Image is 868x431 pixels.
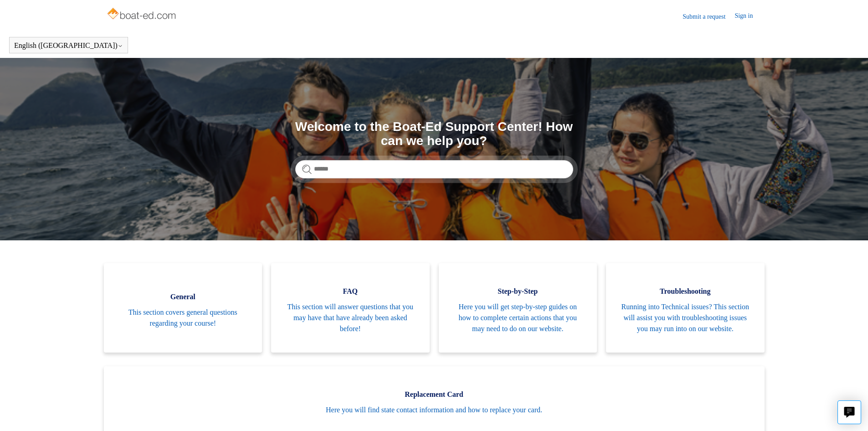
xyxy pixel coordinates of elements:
[285,301,416,334] span: This section will answer questions that you may have that have already been asked before!
[285,286,416,297] span: FAQ
[104,263,262,353] a: General This section covers general questions regarding your course!
[271,263,430,353] a: FAQ This section will answer questions that you may have that have already been asked before!
[734,11,762,22] a: Sign in
[837,400,861,424] button: Live chat
[606,263,765,353] a: Troubleshooting Running into Technical issues? This section will assist you with troubleshooting ...
[439,263,597,353] a: Step-by-Step Here you will get step-by-step guides on how to complete certain actions that you ma...
[295,160,573,178] input: Search
[452,301,584,334] span: Here you will get step-by-step guides on how to complete certain actions that you may need to do ...
[620,301,751,334] span: Running into Technical issues? This section will assist you with troubleshooting issues you may r...
[118,405,751,415] span: Here you will find state contact information and how to replace your card.
[118,389,751,400] span: Replacement Card
[683,12,734,21] a: Submit a request
[106,5,179,24] img: Boat-Ed Help Center home page
[452,286,584,297] span: Step-by-Step
[295,120,573,148] h1: Welcome to the Boat-Ed Support Center! How can we help you?
[118,307,249,329] span: This section covers general questions regarding your course!
[14,42,123,50] button: English ([GEOGRAPHIC_DATA])
[620,286,751,297] span: Troubleshooting
[118,291,249,302] span: General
